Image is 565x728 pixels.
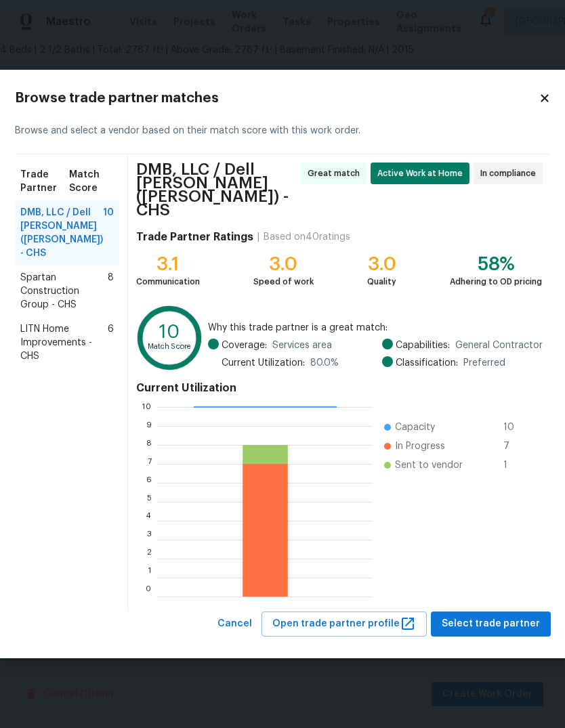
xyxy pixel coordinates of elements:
span: Cancel [217,616,252,633]
button: Select trade partner [431,612,551,637]
span: 7 [503,440,525,453]
span: 10 [103,206,114,260]
div: Communication [136,275,200,288]
span: Preferred [463,356,505,370]
div: Quality [367,275,396,288]
div: | [253,230,264,244]
div: Speed of work [253,275,314,288]
span: 1 [503,458,525,472]
text: 10 [159,324,180,342]
span: Sent to vendor [395,458,463,472]
div: 3.0 [253,257,314,271]
span: Coverage: [222,339,267,352]
button: Open trade partner profile [261,612,427,637]
text: 7 [147,460,151,468]
div: 3.1 [136,257,200,271]
span: Spartan Construction Group - CHS [20,271,108,312]
text: 9 [146,422,151,430]
span: General Contractor [455,339,543,352]
text: Match Score [147,343,191,351]
span: Open trade partner profile [272,616,416,633]
text: 5 [146,498,151,506]
span: Classification: [396,356,458,370]
span: 10 [503,421,525,434]
text: 8 [146,441,151,449]
span: Current Utilization: [222,356,305,370]
span: 6 [108,322,114,363]
span: Trade Partner [20,168,69,195]
span: Great match [308,167,365,180]
div: 58% [450,257,542,271]
span: Select trade partner [442,616,540,633]
text: 6 [146,479,151,487]
span: 80.0 % [310,356,339,370]
span: Capabilities: [396,339,450,352]
span: 8 [108,271,114,312]
div: Based on 40 ratings [264,230,350,244]
span: In Progress [395,440,445,453]
text: 3 [146,536,151,544]
text: 4 [146,517,151,525]
span: Capacity [395,421,435,434]
span: Active Work at Home [377,167,468,180]
span: Why this trade partner is a great match: [208,321,542,335]
span: DMB, LLC / Dell [PERSON_NAME] ([PERSON_NAME]) - CHS [136,163,297,217]
text: 10 [142,403,151,411]
span: In compliance [480,167,541,180]
text: 1 [148,574,151,582]
button: Cancel [212,612,257,637]
text: 2 [146,555,151,563]
text: 0 [145,593,151,601]
h4: Current Utilization [136,381,543,395]
span: Match Score [69,168,114,195]
h2: Browse trade partner matches [15,91,539,105]
span: DMB, LLC / Dell [PERSON_NAME] ([PERSON_NAME]) - CHS [20,206,103,260]
div: Adhering to OD pricing [450,275,542,288]
h4: Trade Partner Ratings [136,230,253,244]
div: Browse and select a vendor based on their match score with this work order. [15,108,551,154]
div: 3.0 [367,257,396,271]
span: Services area [272,339,332,352]
span: LITN Home Improvements - CHS [20,322,108,363]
